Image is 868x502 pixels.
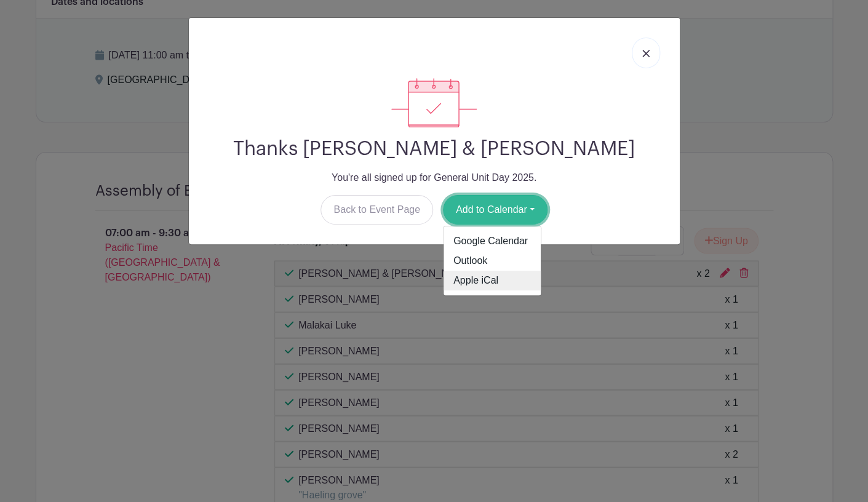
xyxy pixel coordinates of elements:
[444,231,541,251] a: Google Calendar
[443,195,547,225] button: Add to Calendar
[199,137,670,161] h2: Thanks [PERSON_NAME] & [PERSON_NAME]
[321,195,433,225] a: Back to Event Page
[642,50,650,57] img: close_button-5f87c8562297e5c2d7936805f587ecaba9071eb48480494691a3f1689db116b3.svg
[444,251,541,271] a: Outlook
[391,78,476,127] img: signup_complete-c468d5dda3e2740ee63a24cb0ba0d3ce5d8a4ecd24259e683200fb1569d990c8.svg
[444,271,541,290] a: Apple iCal
[199,170,670,185] p: You're all signed up for General Unit Day 2025.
